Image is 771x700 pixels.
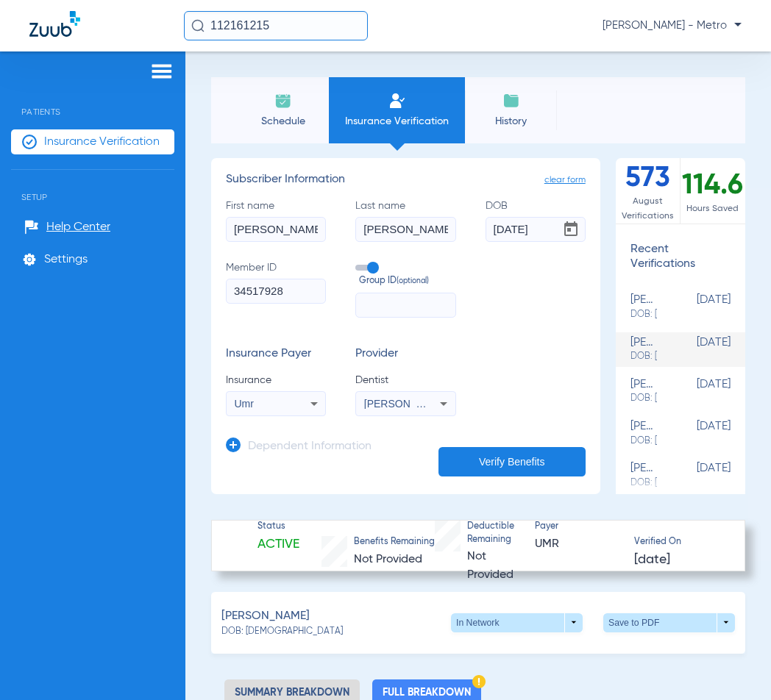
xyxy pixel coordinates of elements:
[184,11,368,40] input: Search for patients
[681,201,745,216] span: Hours Saved
[248,440,372,454] h3: Dependent Information
[438,447,586,476] button: Verify Benefits
[11,170,174,202] span: Setup
[226,279,326,304] input: Member ID
[388,92,406,110] img: Manual Insurance Verification
[359,275,455,288] span: Group ID
[502,92,520,110] img: History
[603,613,735,632] button: Save to PDF
[630,420,657,447] div: [PERSON_NAME]
[355,347,455,362] h3: Provider
[467,521,522,546] span: Deductible Remaining
[226,373,326,387] span: Insurance
[630,435,657,448] span: DOB: [DEMOGRAPHIC_DATA]
[221,607,310,626] span: [PERSON_NAME]
[451,613,583,632] button: In Network
[11,85,174,117] span: Patients
[340,114,454,129] span: Insurance Verification
[226,173,586,187] h3: Subscriber Information
[634,536,721,549] span: Verified On
[616,243,745,271] h3: Recent Verifications
[476,114,546,129] span: History
[226,260,326,318] label: Member ID
[274,92,292,110] img: Schedule
[24,220,110,235] a: Help Center
[44,252,88,267] span: Settings
[657,336,731,363] span: [DATE]
[657,293,731,321] span: [DATE]
[630,350,657,363] span: DOB: [DEMOGRAPHIC_DATA]
[355,217,455,242] input: Last name
[467,551,514,581] span: Not Provided
[681,158,745,224] div: 114.6
[150,63,174,80] img: hamburger-icon
[397,275,429,288] small: (optional)
[44,135,160,149] span: Insurance Verification
[355,199,455,242] label: Last name
[248,114,318,129] span: Schedule
[657,420,731,447] span: [DATE]
[657,378,731,405] span: [DATE]
[29,11,80,37] img: Zuub Logo
[630,392,657,405] span: DOB: [DEMOGRAPHIC_DATA]
[630,308,657,321] span: DOB: [DEMOGRAPHIC_DATA]
[355,373,455,387] span: Dentist
[535,535,622,554] span: UMR
[630,462,657,489] div: [PERSON_NAME]
[630,336,657,363] div: [PERSON_NAME]
[354,554,422,565] span: Not Provided
[257,521,299,534] span: Status
[191,19,205,32] img: Search Icon
[486,217,586,242] input: DOBOpen calendar
[657,462,731,489] span: [DATE]
[697,629,771,700] iframe: Chat Widget
[226,347,326,362] h3: Insurance Payer
[221,626,343,639] span: DOB: [DEMOGRAPHIC_DATA]
[603,18,742,33] span: [PERSON_NAME] - Metro
[616,158,681,224] div: 573
[630,378,657,405] div: [PERSON_NAME]
[472,675,486,688] img: Hazard
[226,199,326,242] label: First name
[616,194,680,224] span: August Verifications
[634,551,670,569] span: [DATE]
[630,293,657,321] div: [PERSON_NAME]
[364,398,509,410] span: [PERSON_NAME] 1194817262
[257,535,299,554] span: Active
[235,398,254,410] span: Umr
[46,220,110,235] span: Help Center
[226,217,326,242] input: First name
[354,536,435,549] span: Benefits Remaining
[556,215,586,244] button: Open calendar
[544,173,586,187] span: clear form
[535,521,622,534] span: Payer
[486,199,586,242] label: DOB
